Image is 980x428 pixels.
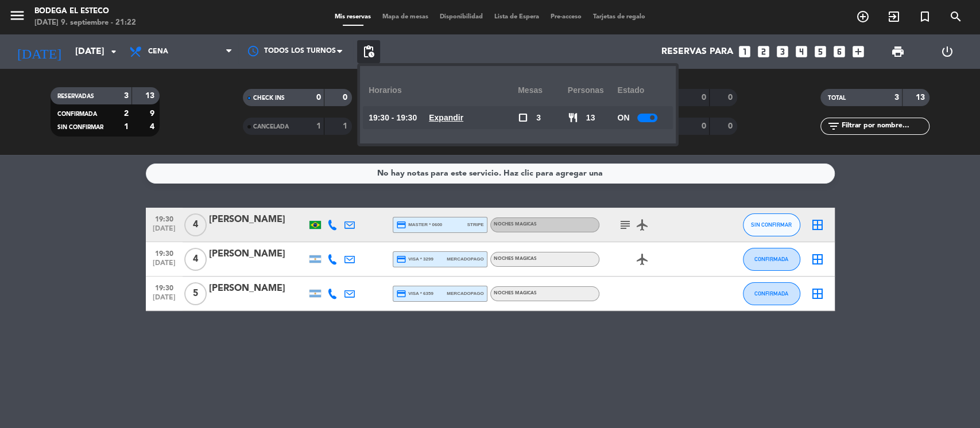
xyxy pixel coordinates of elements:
[209,212,307,227] div: [PERSON_NAME]
[751,221,792,228] span: SIN CONFIRMAR
[832,44,847,59] i: looks_6
[34,17,136,29] div: [DATE] 9. septiembre - 21:22
[447,255,483,263] span: mercadopago
[396,220,406,230] i: credit_card
[840,120,929,133] input: Filtrar por nombre...
[396,289,433,299] span: visa * 6359
[253,95,285,101] span: CHECK INS
[57,124,103,130] span: SIN CONFIRMAR
[209,247,307,262] div: [PERSON_NAME]
[184,248,207,271] span: 4
[949,10,963,24] i: search
[811,287,824,301] i: border_all
[57,111,97,117] span: CONFIRMADA
[887,10,901,24] i: exit_to_app
[150,212,179,225] span: 19:30
[107,45,121,59] i: arrow_drop_down
[209,281,307,296] div: [PERSON_NAME]
[894,94,899,102] strong: 3
[568,75,618,106] div: personas
[369,111,417,124] span: 19:30 - 19:30
[9,39,69,64] i: [DATE]
[34,6,136,17] div: Bodega El Esteco
[343,122,350,130] strong: 1
[702,94,706,102] strong: 0
[9,7,26,24] i: menu
[429,113,463,122] u: Expandir
[918,10,932,24] i: turned_in_not
[617,111,629,124] span: ON
[316,94,321,102] strong: 0
[636,252,649,266] i: airplanemode_active
[150,294,179,307] span: [DATE]
[329,14,377,20] span: Mis reservas
[661,46,733,57] span: Reservas para
[756,44,771,59] i: looks_two
[494,256,537,261] span: NOCHES MAGICAS
[124,92,129,100] strong: 3
[775,44,790,59] i: looks_3
[813,44,828,59] i: looks_5
[617,75,667,106] div: Estado
[396,220,443,230] span: master * 0600
[489,14,545,20] span: Lista de Espera
[124,110,129,118] strong: 2
[377,14,434,20] span: Mapa de mesas
[545,14,587,20] span: Pre-acceso
[536,111,541,124] span: 3
[518,112,528,123] span: check_box_outline_blank
[940,45,954,59] i: power_settings_new
[434,14,489,20] span: Disponibilidad
[737,44,752,59] i: looks_one
[396,254,433,264] span: visa * 3299
[145,92,157,100] strong: 13
[447,290,483,297] span: mercadopago
[396,254,406,264] i: credit_card
[754,256,788,262] span: CONFIRMADA
[727,122,734,130] strong: 0
[150,123,157,131] strong: 4
[369,75,518,106] div: Horarios
[316,122,321,130] strong: 1
[494,291,537,295] span: NOCHES MAGICAS
[494,222,537,227] span: NOCHES MAGICAS
[184,213,207,236] span: 4
[124,123,129,131] strong: 1
[811,218,824,232] i: border_all
[148,48,168,56] span: Cena
[518,75,568,106] div: Mesas
[467,221,484,228] span: stripe
[727,94,734,102] strong: 0
[754,290,788,297] span: CONFIRMADA
[636,218,649,232] i: airplanemode_active
[851,44,866,59] i: add_box
[253,124,289,130] span: CANCELADA
[362,45,375,59] span: pending_actions
[568,112,578,123] span: restaurant
[150,110,157,118] strong: 9
[891,45,905,59] span: print
[856,10,870,24] i: add_circle_outline
[396,289,406,299] i: credit_card
[150,246,179,259] span: 19:30
[618,218,632,232] i: subject
[150,281,179,294] span: 19:30
[184,282,207,305] span: 5
[916,94,927,102] strong: 13
[377,167,603,180] div: No hay notas para este servicio. Haz clic para agregar una
[150,259,179,273] span: [DATE]
[811,252,824,266] i: border_all
[150,225,179,238] span: [DATE]
[923,34,971,69] div: LOG OUT
[343,94,350,102] strong: 0
[702,122,706,130] strong: 0
[827,95,845,101] span: TOTAL
[586,111,595,124] span: 13
[826,119,840,133] i: filter_list
[57,94,94,99] span: RESERVADAS
[794,44,809,59] i: looks_4
[587,14,651,20] span: Tarjetas de regalo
